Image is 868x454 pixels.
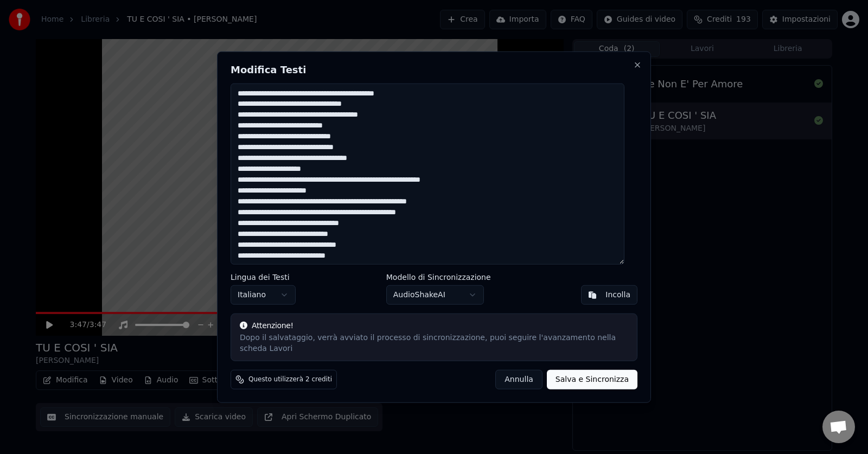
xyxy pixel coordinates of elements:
div: Dopo il salvataggio, verrà avviato il processo di sincronizzazione, puoi seguire l'avanzamento ne... [240,332,628,354]
h2: Modifica Testi [231,65,637,74]
button: Salva e Sincronizza [547,370,637,389]
button: Annulla [495,370,542,389]
div: Attenzione! [240,321,628,331]
label: Modello di Sincronizzazione [386,273,491,281]
span: Questo utilizzerà 2 crediti [248,375,332,384]
label: Lingua dei Testi [231,273,296,281]
button: Incolla [581,285,637,305]
div: Incolla [605,290,630,300]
